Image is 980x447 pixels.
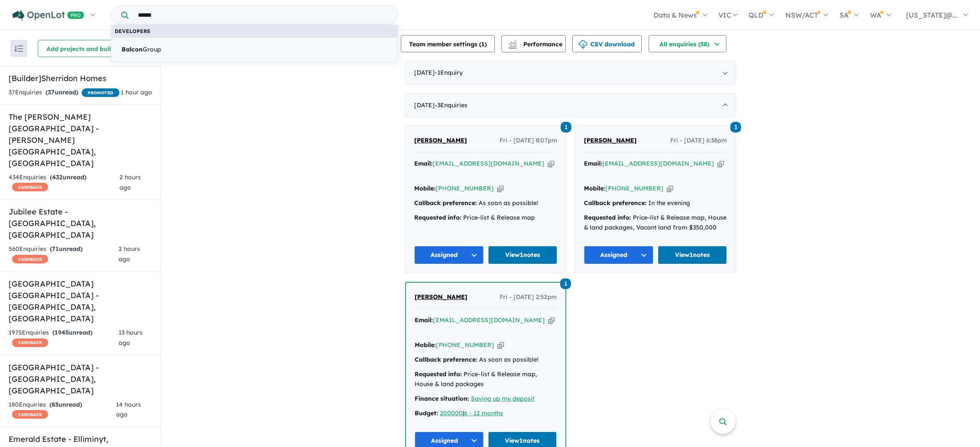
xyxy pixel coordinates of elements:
[9,328,119,348] div: 1975 Enquir ies
[730,121,741,132] a: 1
[12,255,48,263] span: CASHBACK
[52,173,63,181] span: 432
[9,172,119,193] div: 434 Enquir ies
[560,277,571,289] a: 1
[471,395,534,402] a: Saving up my deposit
[488,246,558,264] a: View1notes
[48,88,55,96] span: 37
[415,293,467,301] span: [PERSON_NAME]
[579,40,587,49] img: download icon
[111,37,398,62] a: BalconGroup
[38,40,132,57] button: Add projects and builders
[119,245,140,263] span: 2 hours ago
[649,35,727,52] button: All enquiries (58)
[12,410,48,419] span: CASHBACK
[440,409,463,417] a: 200000
[415,369,557,390] div: Price-list & Release map, House & land packages
[433,316,545,324] a: [EMAIL_ADDRESS][DOMAIN_NAME]
[9,88,119,98] div: 37 Enquir ies
[414,160,433,167] strong: Email:
[584,184,605,192] strong: Mobile:
[52,401,58,408] span: 83
[414,198,557,208] div: As soon as possible!
[670,136,727,146] span: Fri - [DATE] 6:38pm
[584,214,631,221] strong: Requested info:
[548,316,555,325] button: Copy
[115,28,150,34] b: Developers
[602,160,714,167] a: [EMAIL_ADDRESS][DOMAIN_NAME]
[52,245,59,253] span: 71
[415,370,462,378] strong: Requested info:
[119,329,143,347] span: 13 hours ago
[717,159,724,168] button: Copy
[584,198,727,208] div: In the evening
[12,338,48,347] span: CASHBACK
[500,136,557,146] span: Fri - [DATE] 8:07pm
[572,35,642,52] button: CSV download
[122,45,143,53] strong: Balcon
[658,246,727,264] a: View1notes
[584,136,637,146] a: [PERSON_NAME]
[9,244,119,265] div: 560 Enquir ies
[435,101,467,109] span: - 3 Enquir ies
[414,184,436,192] strong: Mobile:
[12,183,48,191] span: CASHBACK
[584,199,647,207] strong: Callback preference:
[584,246,653,264] button: Assigned
[9,206,152,241] h5: Jubilee Estate - [GEOGRAPHIC_DATA] , [GEOGRAPHIC_DATA]
[436,341,494,349] a: [PHONE_NUMBER]
[584,136,637,144] span: [PERSON_NAME]
[414,136,467,146] a: [PERSON_NAME]
[12,10,84,21] img: Openlot PRO Logo White
[415,292,467,302] a: [PERSON_NAME]
[508,43,517,48] img: bar-chart.svg
[481,40,485,48] span: 1
[415,356,477,363] strong: Callback preference:
[415,409,438,417] strong: Budget:
[464,409,503,417] a: 6 - 12 months
[9,278,152,324] h5: [GEOGRAPHIC_DATA] [GEOGRAPHIC_DATA] - [GEOGRAPHIC_DATA] , [GEOGRAPHIC_DATA]
[433,160,544,167] a: [EMAIL_ADDRESS][DOMAIN_NAME]
[906,11,957,19] span: [US_STATE]@...
[46,88,78,96] strong: ( unread)
[509,40,516,45] img: line-chart.svg
[584,213,727,233] div: Price-list & Release map, House & land packages, Vacant land from $350,000
[9,362,152,396] h5: [GEOGRAPHIC_DATA] - [GEOGRAPHIC_DATA] , [GEOGRAPHIC_DATA]
[415,395,469,402] strong: Finance situation:
[52,329,92,336] strong: ( unread)
[50,245,82,253] strong: ( unread)
[130,6,396,24] input: Try estate name, suburb, builder or developer
[122,45,161,55] span: Group
[15,45,23,52] img: sort.svg
[584,160,602,167] strong: Email:
[415,408,557,419] div: |
[561,122,571,133] span: 1
[9,400,116,420] div: 180 Enquir ies
[498,341,504,350] button: Copy
[405,94,736,118] div: [DATE]
[116,401,141,419] span: 14 hours ago
[414,199,477,207] strong: Callback preference:
[9,111,152,169] h5: The [PERSON_NAME][GEOGRAPHIC_DATA] - [PERSON_NAME][GEOGRAPHIC_DATA] , [GEOGRAPHIC_DATA]
[561,121,571,132] a: 1
[436,184,494,192] a: [PHONE_NUMBER]
[415,341,436,349] strong: Mobile:
[730,122,741,133] span: 1
[119,173,141,191] span: 2 hours ago
[414,136,467,144] span: [PERSON_NAME]
[560,278,571,289] span: 1
[9,72,152,84] h5: [Builder] Sherridon Homes
[605,184,663,192] a: [PHONE_NUMBER]
[497,184,504,193] button: Copy
[50,173,86,181] strong: ( unread)
[415,355,557,365] div: As soon as possible!
[414,246,484,264] button: Assigned
[405,61,736,85] div: [DATE]
[49,401,82,408] strong: ( unread)
[435,69,463,76] span: - 1 Enquir y
[121,88,152,96] span: 1 hour ago
[401,35,495,52] button: Team member settings (1)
